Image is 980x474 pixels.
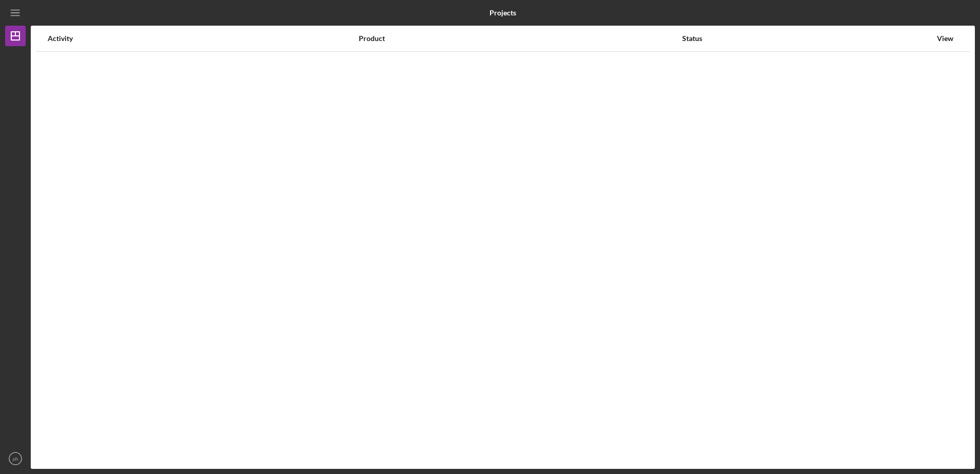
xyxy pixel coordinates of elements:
[359,34,681,43] div: Product
[13,456,18,462] text: ph
[932,34,958,43] div: View
[682,34,931,43] div: Status
[5,448,26,469] button: ph
[48,34,358,43] div: Activity
[489,9,516,17] b: Projects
